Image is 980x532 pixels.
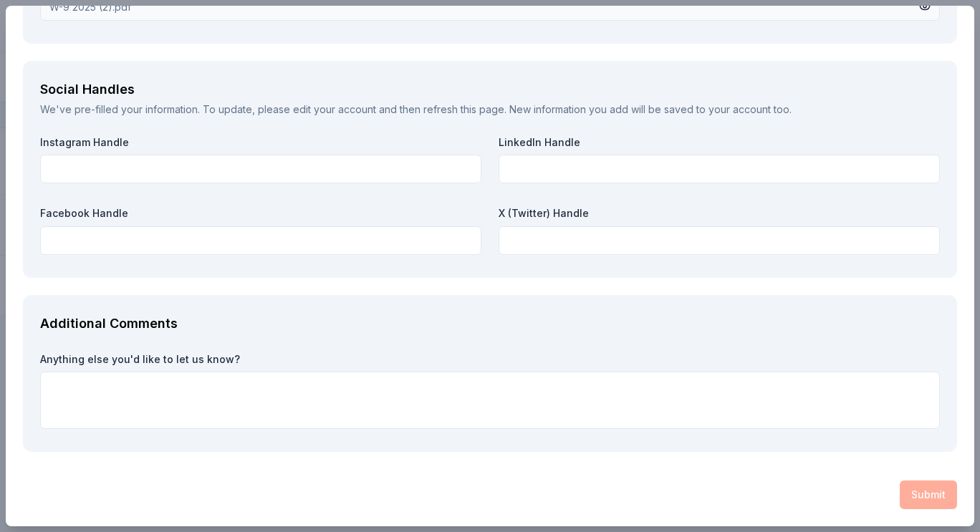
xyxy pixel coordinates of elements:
[40,352,940,367] label: Anything else you'd like to let us know?
[293,103,376,115] a: edit your account
[40,101,940,118] div: We've pre-filled your information. To update, please and then refresh this page. New information ...
[499,135,940,150] label: LinkedIn Handle
[40,135,481,150] label: Instagram Handle
[499,206,940,221] label: X (Twitter) Handle
[40,206,481,221] label: Facebook Handle
[40,312,940,335] div: Additional Comments
[40,78,940,101] div: Social Handles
